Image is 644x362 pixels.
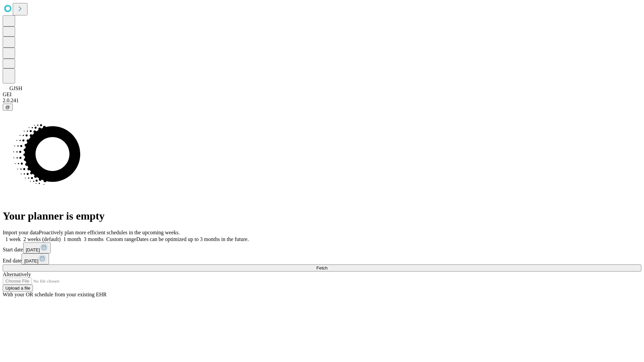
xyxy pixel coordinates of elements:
span: Proactively plan more efficient schedules in the upcoming weeks. [39,230,180,235]
button: Fetch [3,264,641,271]
button: [DATE] [23,242,51,253]
span: Import your data [3,230,39,235]
div: GEI [3,92,641,98]
span: 2 weeks (default) [23,236,61,242]
span: Dates can be optimized up to 3 months in the future. [136,236,249,242]
span: 1 week [5,236,21,242]
div: End date [3,253,641,264]
div: Start date [3,242,641,253]
span: Alternatively [3,271,31,277]
span: [DATE] [24,258,38,263]
span: Custom range [106,236,136,242]
span: @ [5,105,10,110]
span: 1 month [63,236,81,242]
span: Fetch [316,265,327,270]
span: [DATE] [26,247,40,252]
div: 2.0.241 [3,98,641,104]
button: Upload a file [3,285,33,292]
span: 3 months [84,236,104,242]
button: [DATE] [21,253,49,264]
button: @ [3,104,13,111]
span: GJSH [9,85,22,91]
span: With your OR schedule from your existing EHR [3,292,107,297]
h1: Your planner is empty [3,210,641,222]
